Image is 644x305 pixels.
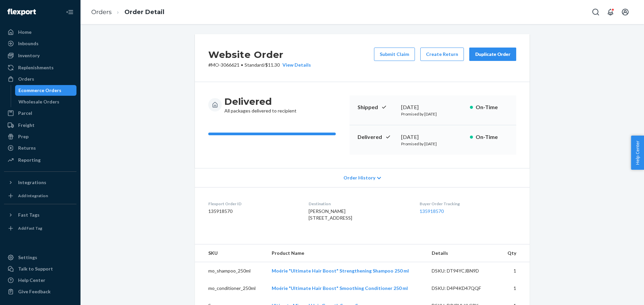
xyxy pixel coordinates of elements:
span: Order History [343,174,375,181]
a: Talk to Support [4,263,76,274]
div: Duplicate Order [475,51,511,58]
h3: Delivered [224,95,297,107]
button: Open account menu [619,5,632,19]
ol: breadcrumbs [86,2,170,22]
div: Talk to Support [18,265,53,272]
div: All packages delivered to recipient [224,95,297,114]
h2: Website Order [208,48,311,62]
p: Promised by [DATE] [401,141,465,147]
p: Shipped [358,103,396,111]
div: Give Feedback [18,288,51,295]
button: View Details [280,62,311,68]
div: Prep [18,133,29,140]
p: Promised by [DATE] [401,111,465,117]
button: Close Navigation [63,5,76,19]
div: Reporting [18,157,41,163]
span: • [241,62,243,68]
p: On-Time [476,103,508,111]
div: Replenishments [18,64,54,71]
a: Parcel [4,108,76,119]
a: Home [4,27,76,37]
a: Ecommerce Orders [15,85,77,96]
div: Orders [18,76,34,82]
div: Integrations [18,179,46,186]
a: Wholesale Orders [15,96,77,107]
span: Standard [245,62,264,68]
button: Open Search Box [589,5,602,19]
p: Delivered [358,133,396,141]
td: 1 [500,280,530,297]
div: Fast Tags [18,212,40,218]
a: Reporting [4,155,76,165]
div: Inbounds [18,40,39,47]
button: Submit Claim [374,48,415,61]
dt: Flexport Order ID [208,201,298,207]
button: Integrations [4,177,76,188]
div: DSKU: DT94YCJBN9D [432,268,495,274]
a: Prep [4,131,76,142]
div: [DATE] [401,103,465,111]
button: Duplicate Order [469,48,516,61]
dt: Destination [309,201,409,207]
div: Settings [18,254,37,261]
div: Help Center [18,277,45,284]
th: SKU [195,244,266,262]
a: Help Center [4,275,76,286]
div: Wholesale Orders [18,98,59,105]
div: Inventory [18,52,40,59]
a: Inventory [4,50,76,61]
a: Add Integration [4,190,76,201]
a: Settings [4,252,76,263]
a: Replenishments [4,62,76,73]
dt: Buyer Order Tracking [420,201,516,207]
button: Open notifications [604,5,617,19]
a: Freight [4,120,76,131]
a: Add Fast Tag [4,223,76,234]
button: Give Feedback [4,286,76,297]
div: [DATE] [401,133,465,141]
td: mo_shampoo_250ml [195,262,266,280]
div: DSKU: D4P4KD47QQF [432,285,495,292]
img: Flexport logo [7,9,36,15]
div: Freight [18,122,35,129]
p: # MO-3066621 / $11.30 [208,62,311,68]
th: Product Name [266,244,426,262]
dd: 135918570 [208,208,298,215]
a: 135918570 [420,208,444,214]
th: Qty [500,244,530,262]
a: Orders [4,74,76,84]
td: mo_conditioner_250ml [195,280,266,297]
a: Moérie "Ultimate Hair Boost" Strengthening Shampoo 250 ml [272,268,409,274]
div: Ecommerce Orders [18,87,61,94]
button: Fast Tags [4,210,76,220]
div: Parcel [18,110,32,117]
a: Orders [91,8,112,16]
a: Order Detail [124,8,164,16]
a: Moérie "Ultimate Hair Boost" Smoothing Conditioner 250 ml [272,285,408,291]
div: Returns [18,145,36,151]
p: On-Time [476,133,508,141]
span: [PERSON_NAME] [STREET_ADDRESS] [309,208,352,221]
a: Inbounds [4,38,76,49]
button: Help Center [631,136,644,170]
div: Add Integration [18,193,48,199]
div: Home [18,29,32,35]
a: Returns [4,143,76,153]
button: Create Return [420,48,464,61]
td: 1 [500,262,530,280]
th: Details [426,244,500,262]
div: Add Fast Tag [18,225,42,231]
